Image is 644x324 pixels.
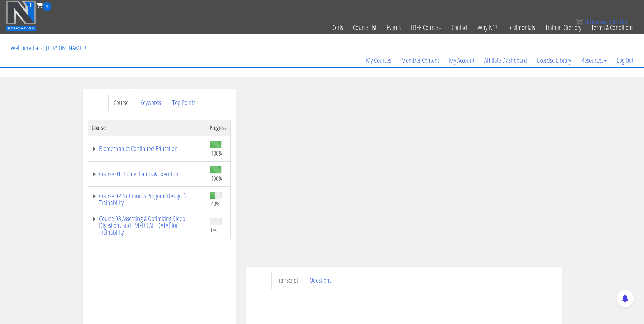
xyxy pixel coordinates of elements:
[444,44,479,77] a: My Account
[540,11,586,44] a: Trainer Directory
[576,18,627,26] a: 0 items: $0.00
[612,44,639,77] a: Log Out
[135,94,166,111] a: Keywords
[590,18,608,26] span: items:
[348,11,382,44] a: Course List
[92,145,203,152] a: Biomechanics Continued Education
[584,18,588,26] span: 0
[43,2,51,11] span: 0
[610,18,627,26] bdi: 0.00
[406,11,446,44] a: FREE Course
[211,175,222,182] span: 100%
[446,11,473,44] a: Contact
[479,44,532,77] a: Affiliate Dashboard
[576,19,583,25] img: icon11.png
[396,44,444,77] a: Member Content
[610,18,614,26] span: $
[211,200,220,208] span: 40%
[36,1,51,10] a: 0
[586,11,639,44] a: Terms & Conditions
[206,120,231,136] th: Progress
[473,11,502,44] a: Why N1?
[92,170,203,177] a: Course 01 Biomechanics & Execution
[576,44,612,77] a: Resources
[5,34,91,61] p: Welcome back, [PERSON_NAME]!
[167,94,201,111] a: Top Points
[5,0,36,31] img: n1-education
[211,226,217,234] span: 0%
[382,11,406,44] a: Events
[327,11,348,44] a: Certs
[304,272,337,289] a: Questions
[532,44,576,77] a: Exercise Library
[271,272,303,289] a: Transcript
[92,193,203,206] a: Course 02 Nutrition & Program Design for Trainability
[108,94,134,111] a: Course
[361,44,396,77] a: My Courses
[92,215,203,236] a: Course 03 Assessing & Optimizing Sleep Digestion, and [MEDICAL_DATA] for Trainability
[211,149,222,157] span: 100%
[88,120,206,136] th: Course
[502,11,540,44] a: Testimonials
